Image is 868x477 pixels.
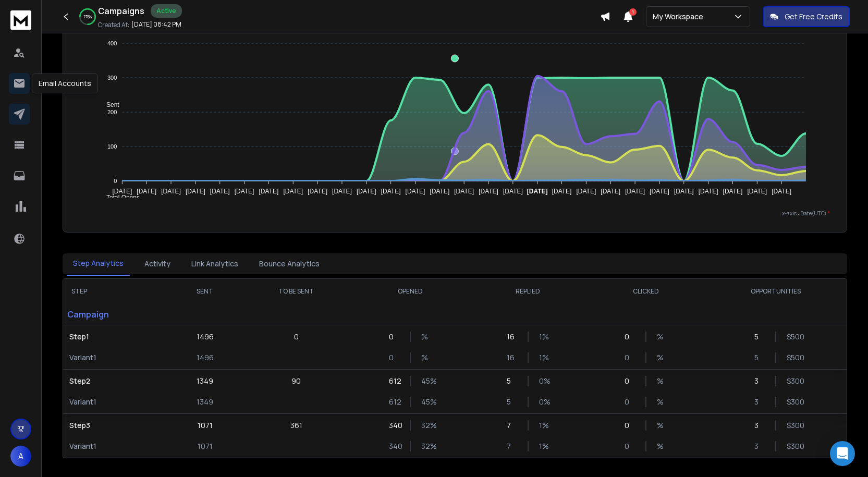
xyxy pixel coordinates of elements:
p: Step 1 [69,332,163,342]
p: Created At: [98,21,129,29]
tspan: [DATE] [332,188,352,195]
p: Campaign [63,304,169,325]
p: 0 [389,352,399,363]
tspan: [DATE] [552,188,572,195]
p: 1 % [539,332,549,342]
p: $ 300 [787,441,797,451]
p: 3 [754,441,765,451]
p: 3 [754,376,765,386]
p: 1 % [539,352,549,363]
button: Link Analytics [185,252,244,275]
tspan: 400 [107,40,117,46]
tspan: [DATE] [723,188,743,195]
p: 5 [507,397,517,407]
tspan: [DATE] [527,188,548,195]
tspan: [DATE] [357,188,376,195]
p: % [657,352,667,363]
p: 0 [389,332,399,342]
p: % [657,376,667,386]
tspan: [DATE] [259,188,279,195]
span: Total Opens [99,194,140,201]
p: 0 [625,332,635,342]
p: 1071 [198,441,213,451]
th: STEP [63,279,169,304]
p: $ 300 [787,420,797,431]
tspan: [DATE] [406,188,425,195]
tspan: [DATE] [650,188,669,195]
tspan: [DATE] [210,188,230,195]
button: Activity [138,252,177,275]
p: 5 [754,352,765,363]
p: 340 [389,420,399,431]
tspan: [DATE] [577,188,596,195]
p: 45 % [421,397,432,407]
button: A [10,446,31,467]
th: CLICKED [587,279,705,304]
span: 1 [629,8,637,16]
p: 0 [294,332,299,342]
p: 7 [507,420,517,431]
p: Variant 1 [69,397,163,407]
p: 1496 [197,332,214,342]
p: % [657,420,667,431]
p: Step 3 [69,420,163,431]
p: x-axis : Date(UTC) [80,210,830,217]
p: 0 [625,397,635,407]
tspan: [DATE] [235,188,254,195]
tspan: [DATE] [601,188,620,195]
tspan: [DATE] [503,188,523,195]
p: 1 % [539,441,549,451]
p: Get Free Credits [785,11,842,22]
tspan: [DATE] [283,188,303,195]
p: 0 % [539,376,549,386]
th: OPPORTUNITIES [704,279,847,304]
div: Email Accounts [32,74,98,93]
p: 0 [625,441,635,451]
p: Variant 1 [69,352,163,363]
p: 32 % [421,441,432,451]
p: % [657,332,667,342]
p: 1071 [198,420,213,431]
p: 0 [625,352,635,363]
span: Sent [99,101,119,108]
tspan: [DATE] [772,188,791,195]
div: Open Intercom Messenger [830,441,855,466]
p: 32 % [421,420,432,431]
p: 1349 [197,376,213,386]
tspan: [DATE] [699,188,718,195]
tspan: [DATE] [381,188,401,195]
p: $ 500 [787,352,797,363]
p: % [421,352,432,363]
p: 0 [625,376,635,386]
p: $ 300 [787,376,797,386]
p: 612 [389,376,399,386]
p: 16 [507,352,517,363]
th: SENT [169,279,240,304]
tspan: [DATE] [747,188,767,195]
p: 45 % [421,376,432,386]
tspan: [DATE] [674,188,694,195]
p: % [657,397,667,407]
div: Active [151,4,182,18]
p: 5 [754,332,765,342]
p: 612 [389,397,399,407]
p: % [657,441,667,451]
p: 16 [507,332,517,342]
tspan: [DATE] [186,188,205,195]
p: $ 300 [787,397,797,407]
p: 90 [291,376,301,386]
p: 3 [754,420,765,431]
tspan: 300 [107,75,117,81]
th: OPENED [351,279,469,304]
p: 361 [290,420,302,431]
p: [DATE] 08:42 PM [131,20,181,29]
tspan: [DATE] [454,188,474,195]
p: Step 2 [69,376,163,386]
tspan: [DATE] [308,188,327,195]
button: Get Free Credits [763,6,850,27]
p: % [421,332,432,342]
p: 5 [507,376,517,386]
p: 0 % [539,397,549,407]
